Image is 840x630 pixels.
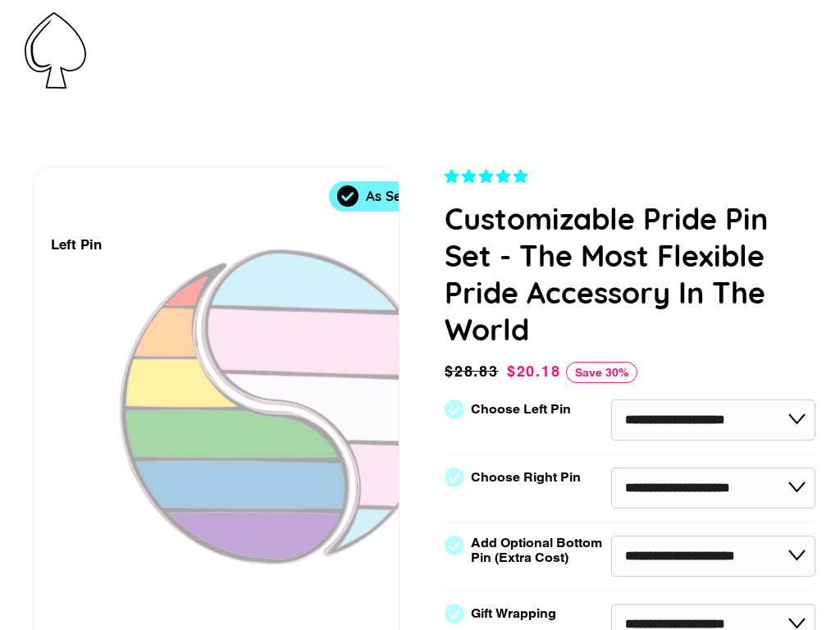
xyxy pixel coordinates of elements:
label: Choose Left Pin [471,402,571,417]
span: Save 30% [566,362,637,383]
img: Pin-Ace [25,12,86,89]
h1: Customizable Pride Pin Set - The Most Flexible Pride Accessory In The World [445,200,815,348]
span: 4.83 stars [445,168,532,185]
span: $28.83 [445,360,503,383]
label: Gift Wrapping [471,606,556,621]
label: Choose Right Pin [471,470,581,485]
label: Add Optional Bottom Pin (Extra Cost) [471,536,609,565]
span: $20.18 [507,363,561,380]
